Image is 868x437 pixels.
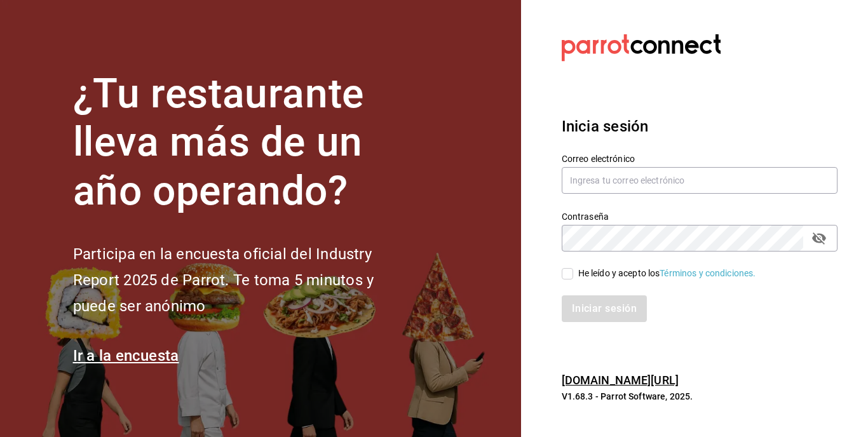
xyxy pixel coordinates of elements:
button: passwordField [808,227,830,249]
a: Ir a la encuesta [73,347,179,365]
p: V1.68.3 - Parrot Software, 2025. [562,390,837,403]
label: Correo electrónico [562,154,837,163]
h1: ¿Tu restaurante lleva más de un año operando? [73,70,416,216]
a: [DOMAIN_NAME][URL] [562,373,679,387]
input: Ingresa tu correo electrónico [562,167,837,194]
label: Contraseña [562,212,837,220]
h2: Participa en la encuesta oficial del Industry Report 2025 de Parrot. Te toma 5 minutos y puede se... [73,241,416,319]
div: He leído y acepto los [578,267,756,280]
a: Términos y condiciones. [660,268,756,278]
h3: Inicia sesión [562,115,837,138]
